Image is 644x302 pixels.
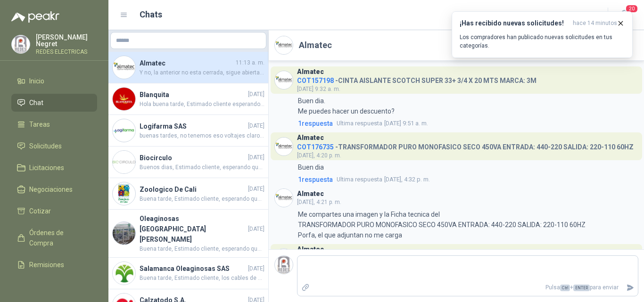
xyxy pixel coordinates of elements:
[108,178,268,210] a: Company LogoZoologico De Cali[DATE]Buena tarde, Estimado cliente, esperando que se encuentre bien...
[297,77,334,84] span: COT157198
[113,151,135,173] img: Company Logo
[248,225,264,234] span: [DATE]
[275,71,293,89] img: Company Logo
[248,185,264,194] span: [DATE]
[560,285,570,291] span: Ctrl
[140,68,264,77] span: Y no, la anterior no esta cerrada, sigue abierta, porfa contactar con el soporte de peakr si tien...
[298,162,324,172] p: Buen dia
[298,209,586,240] p: Me compartes una imagen y la Ficha tecnica del TRANSFORMADOR PURO MONOFASICO SECO 450VA ENTRADA: ...
[573,285,590,291] span: ENTER
[36,49,97,55] p: REDES ELECTRICAS
[297,135,324,140] h3: Almatec
[29,141,62,151] span: Solicitudes
[113,88,135,110] img: Company Logo
[297,74,537,83] h4: - CINTA AISLANTE SCOTCH SUPER 33+ 3/4 X 20 MTS MARCA: 3M
[113,222,135,245] img: Company Logo
[11,115,97,133] a: Tareas
[29,76,44,86] span: Inicio
[248,264,264,273] span: [DATE]
[11,94,97,112] a: Chat
[573,19,617,27] span: hace 14 minutos
[29,228,88,248] span: Órdenes de Compra
[616,7,633,24] button: 20
[108,147,268,178] a: Company LogoBiocirculo[DATE]Buenos dias, Estimado cliente, esperando que se encuentre bien, le in...
[29,98,43,108] span: Chat
[297,191,324,196] h3: Almatec
[297,69,324,74] h3: Almatec
[108,83,268,115] a: Company LogoBlanquita[DATE]Hola buena tarde, Estimado cliente esperando que se encuentre bien, re...
[140,121,246,131] h4: Logifarma SAS
[625,4,638,13] span: 20
[113,182,135,205] img: Company Logo
[275,249,293,267] img: Company Logo
[29,163,64,173] span: Licitaciones
[11,11,59,23] img: Logo peakr
[297,86,340,92] span: [DATE] 9:32 a. m.
[275,256,293,274] img: Company Logo
[140,213,246,245] h4: Oleaginosas [GEOGRAPHIC_DATA][PERSON_NAME]
[297,143,334,151] span: COT176735
[11,256,97,274] a: Remisiones
[236,58,264,67] span: 11:13 a. m.
[140,8,162,21] h1: Chats
[140,195,264,204] span: Buena tarde, Estimado cliente, esperando que se encuentre bien, los amarres que distribuimos solo...
[297,152,341,159] span: [DATE], 4:20 p. m.
[29,119,50,130] span: Tareas
[296,174,638,185] a: 1respuestaUltima respuesta[DATE], 4:32 p. m.
[11,180,97,198] a: Negociaciones
[11,224,97,252] a: Órdenes de Compra
[108,210,268,258] a: Company LogoOleaginosas [GEOGRAPHIC_DATA][PERSON_NAME][DATE]Buena tarde, Estimado cliente, espera...
[113,56,135,79] img: Company Logo
[12,35,30,53] img: Company Logo
[140,153,246,163] h4: Biocirculo
[11,159,97,177] a: Licitaciones
[275,36,293,54] img: Company Logo
[298,96,395,116] p: Buen dia. Me puedes hacer un descuento?
[275,189,293,207] img: Company Logo
[298,174,333,185] span: 1 respuesta
[108,115,268,147] a: Company LogoLogifarma SAS[DATE]buenas tardes, no tenemos eso voltajes claros aun, aceite
[140,100,264,109] span: Hola buena tarde, Estimado cliente esperando que se encuentre bien, revisando la solicitud me ind...
[337,175,382,184] span: Ultima respuesta
[11,278,97,295] a: Configuración
[140,184,246,195] h4: Zoologico De Cali
[248,153,264,162] span: [DATE]
[337,119,428,128] span: [DATE] 9:51 a. m.
[297,279,314,296] label: Adjuntar archivos
[29,206,51,216] span: Cotizar
[140,274,264,283] span: Buena tarde, Estimado cliente, los cables de calibre #10 en adelante se distribuye en rollos de 1...
[248,90,264,99] span: [DATE]
[108,258,268,289] a: Company LogoSalamanca Oleaginosas SAS[DATE]Buena tarde, Estimado cliente, los cables de calibre #...
[29,260,64,270] span: Remisiones
[452,11,633,58] button: ¡Has recibido nuevas solicitudes!hace 14 minutos Los compradores han publicado nuevas solicitudes...
[248,122,264,131] span: [DATE]
[113,119,135,142] img: Company Logo
[297,141,634,150] h4: - TRANSFORMADOR PURO MONOFASICO SECO 450VA ENTRADA: 440-220 SALIDA: 220-110 60HZ
[140,245,264,253] span: Buena tarde, Estimado cliente, esperando que se encuentre bien, favor indicar tipo de toma: sobre...
[337,119,382,128] span: Ultima respuesta
[460,33,625,50] p: Los compradores han publicado nuevas solicitudes en tus categorías.
[11,72,97,90] a: Inicio
[113,262,135,285] img: Company Logo
[108,52,268,83] a: Company LogoAlmatec11:13 a. m.Y no, la anterior no esta cerrada, sigue abierta, porfa contactar c...
[299,39,332,52] h2: Almatec
[314,279,623,296] p: Pulsa + para enviar
[140,263,246,274] h4: Salamanca Oleaginosas SAS
[11,202,97,220] a: Cotizar
[140,131,264,140] span: buenas tardes, no tenemos eso voltajes claros aun, aceite
[460,19,569,27] h3: ¡Has recibido nuevas solicitudes!
[11,137,97,155] a: Solicitudes
[298,118,333,129] span: 1 respuesta
[337,175,430,184] span: [DATE], 4:32 p. m.
[140,163,264,172] span: Buenos dias, Estimado cliente, esperando que se encuentre bien, le informo que la referencia GC61...
[140,90,246,100] h4: Blanquita
[36,34,97,47] p: [PERSON_NAME] Negret
[297,199,341,205] span: [DATE], 4:21 p. m.
[275,138,293,155] img: Company Logo
[297,247,324,252] h3: Almatec
[29,184,73,195] span: Negociaciones
[622,279,638,296] button: Enviar
[140,58,234,68] h4: Almatec
[296,118,638,129] a: 1respuestaUltima respuesta[DATE] 9:51 a. m.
